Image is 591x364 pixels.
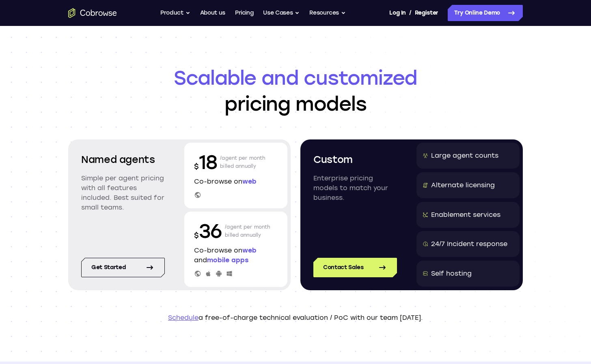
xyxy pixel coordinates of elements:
span: web [242,246,257,254]
p: Enterprise pricing models to match your business. [313,173,397,203]
div: Self hosting [431,269,472,278]
span: $ [194,162,199,171]
span: / [409,8,412,18]
p: Co-browse on [194,177,278,186]
a: Pricing [235,5,254,21]
span: web [242,178,257,185]
h2: Named agents [81,152,165,167]
a: Register [415,5,438,21]
p: 18 [194,149,217,175]
button: Resources [309,5,346,21]
a: Go to the home page [68,8,117,18]
h2: Custom [313,152,397,167]
div: Enablement services [431,210,500,220]
p: Simple per agent pricing with all features included. Best suited for small teams. [81,173,165,212]
p: Co-browse on and [194,246,278,265]
h1: pricing models [68,65,523,117]
div: Alternate licensing [431,180,495,190]
a: About us [200,5,225,21]
p: /agent per month billed annually [220,149,265,175]
p: 36 [194,218,222,244]
button: Product [160,5,190,21]
div: Large agent counts [431,151,498,161]
a: Contact Sales [313,258,397,277]
a: Log In [389,5,406,21]
a: Get started [81,258,165,277]
p: /agent per month billed annually [225,218,270,244]
span: $ [194,231,199,240]
a: Try Online Demo [448,5,523,21]
div: 24/7 Incident response [431,239,507,249]
span: Scalable and customized [68,65,523,91]
button: Use Cases [263,5,300,21]
span: mobile apps [207,256,248,264]
p: a free-of-charge technical evaluation / PoC with our team [DATE]. [68,313,523,323]
a: Schedule [168,314,198,321]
